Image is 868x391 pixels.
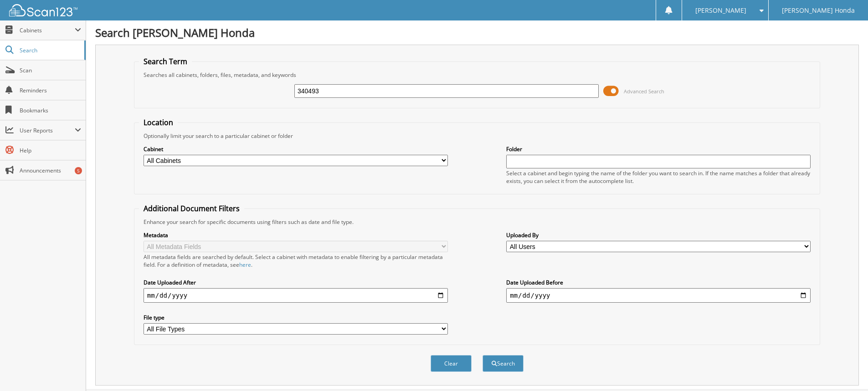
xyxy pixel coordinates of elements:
[20,147,81,154] span: Help
[9,4,77,16] img: scan123-logo-white.svg
[20,167,81,174] span: Announcements
[144,279,448,286] label: Date Uploaded After
[139,56,192,66] legend: Search Term
[139,132,815,140] div: Optionally limit your search to a particular cabinet or folder
[506,231,811,239] label: Uploaded By
[506,279,811,286] label: Date Uploaded Before
[20,107,81,114] span: Bookmarks
[139,71,815,79] div: Searches all cabinets, folders, files, metadata, and keywords
[20,127,75,134] span: User Reports
[506,169,811,185] div: Select a cabinet and begin typing the name of the folder you want to search in. If the name match...
[139,218,815,226] div: Enhance your search for specific documents using filters such as date and file type.
[506,288,811,303] input: end
[782,8,855,13] span: [PERSON_NAME] Honda
[139,117,178,127] legend: Location
[144,288,448,303] input: start
[139,203,244,213] legend: Additional Document Filters
[483,355,524,372] button: Search
[20,86,81,94] span: Reminders
[506,145,811,153] label: Folder
[75,167,82,174] div: 5
[95,25,859,40] h1: Search [PERSON_NAME] Honda
[822,347,868,391] iframe: Chat Widget
[431,355,472,372] button: Clear
[144,231,448,239] label: Metadata
[144,314,448,321] label: File type
[20,66,81,74] span: Scan
[144,253,448,269] div: All metadata fields are searched by default. Select a cabinet with metadata to enable filtering b...
[144,145,448,153] label: Cabinet
[20,26,75,34] span: Cabinets
[695,8,746,13] span: [PERSON_NAME]
[624,88,664,95] span: Advanced Search
[20,46,80,54] span: Search
[239,261,251,269] a: here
